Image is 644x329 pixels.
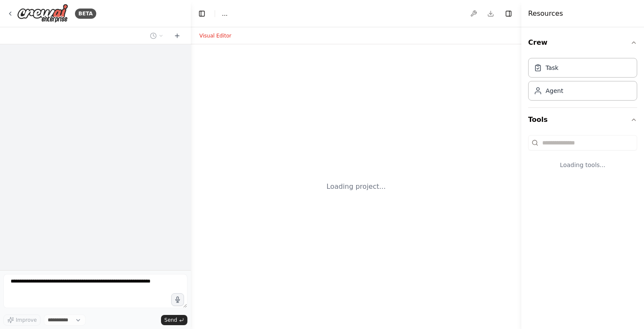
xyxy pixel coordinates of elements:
[161,315,187,325] button: Send
[147,31,167,41] button: Switch to previous chat
[196,8,208,20] button: Hide left sidebar
[528,55,637,107] div: Crew
[503,8,515,20] button: Hide right sidebar
[528,108,637,132] button: Tools
[327,182,386,192] div: Loading project...
[170,31,184,41] button: Start a new chat
[171,293,184,306] button: Click to speak your automation idea
[528,154,637,176] div: Loading tools...
[16,317,37,323] span: Improve
[17,4,68,23] img: Logo
[528,31,637,55] button: Crew
[546,87,563,95] div: Agent
[528,9,563,19] h4: Resources
[3,315,40,326] button: Improve
[528,132,637,183] div: Tools
[222,9,227,18] span: ...
[546,63,558,72] div: Task
[222,9,227,18] nav: breadcrumb
[164,317,177,323] span: Send
[194,31,236,41] button: Visual Editor
[75,9,96,19] div: BETA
